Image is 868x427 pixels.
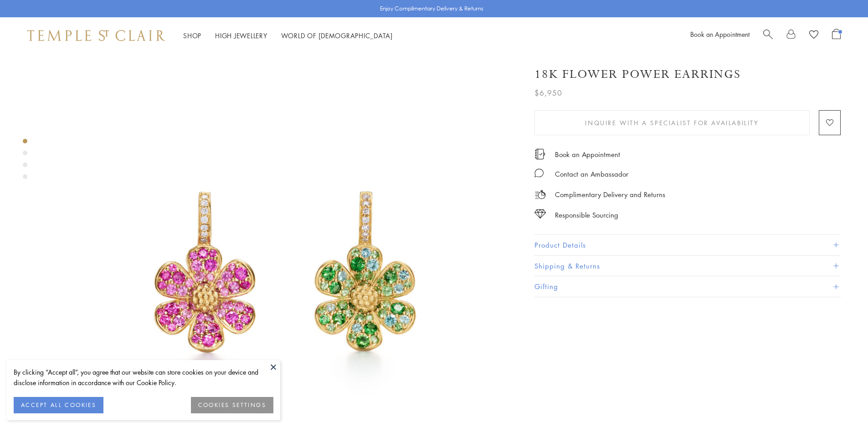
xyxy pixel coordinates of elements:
[534,110,810,135] button: Inquire With A Specialist for Availability
[534,149,545,159] img: icon_appointment.svg
[534,189,546,200] img: icon_delivery.svg
[281,31,393,40] a: World of [DEMOGRAPHIC_DATA]World of [DEMOGRAPHIC_DATA]
[534,168,544,178] img: MessageIcon-01_2.svg
[183,30,393,41] nav: Main navigation
[14,367,273,388] div: By clicking “Accept all”, you agree that our website can store cookies on your device and disclos...
[763,29,773,42] a: Search
[555,149,620,159] a: Book an Appointment
[215,31,267,40] a: High JewelleryHigh Jewellery
[534,276,841,297] button: Gifting
[555,189,665,200] p: Complimentary Delivery and Returns
[534,256,841,276] button: Shipping & Returns
[191,397,273,413] button: COOKIES SETTINGS
[832,29,841,42] a: Open Shopping Bag
[534,87,562,99] span: $6,950
[14,397,103,413] button: ACCEPT ALL COOKIES
[534,209,546,219] img: icon_sourcing.svg
[27,30,165,41] img: Temple St. Clair
[585,118,759,128] span: Inquire With A Specialist for Availability
[23,137,27,186] div: Product gallery navigation
[183,31,201,40] a: ShopShop
[555,168,628,180] div: Contact an Ambassador
[555,209,618,221] div: Responsible Sourcing
[534,66,741,82] h1: 18K Flower Power Earrings
[380,4,483,13] p: Enjoy Complimentary Delivery & Returns
[534,235,841,255] button: Product Details
[690,30,750,39] a: Book an Appointment
[809,29,818,42] a: View Wishlist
